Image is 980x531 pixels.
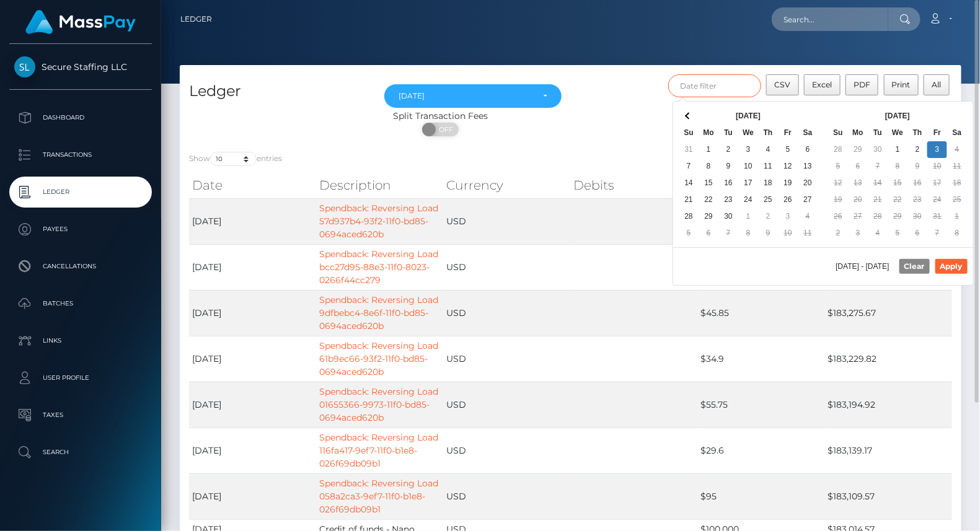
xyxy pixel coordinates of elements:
[319,340,438,377] a: Spendback: Reversing Load 61b9ec66-93f2-11f0-bd85-0694aced620b
[778,141,798,158] td: 5
[699,225,718,242] td: 6
[14,257,147,276] p: Cancellations
[189,244,316,290] td: [DATE]
[935,259,968,274] button: Apply
[888,225,907,242] td: 5
[718,125,738,141] th: Tu
[443,473,570,519] td: USD
[927,208,947,225] td: 31
[189,382,316,428] td: [DATE]
[9,177,152,208] a: Ledger
[868,175,888,191] td: 14
[738,158,758,175] td: 10
[189,336,316,382] td: [DATE]
[738,175,758,191] td: 17
[9,102,152,133] a: Dashboard
[848,175,868,191] td: 13
[927,175,947,191] td: 17
[443,290,570,336] td: USD
[718,191,738,208] td: 23
[319,478,438,515] a: Spendback: Reversing Load 058a2ca3-9ef7-11f0-b1e8-026f69db09b1
[798,141,818,158] td: 6
[758,225,778,242] td: 9
[180,110,701,123] div: Split Transaction Fees
[775,80,791,89] span: CSV
[679,191,699,208] td: 21
[189,198,316,244] td: [DATE]
[766,74,799,95] button: CSV
[14,56,35,77] img: Secure Staffing LLC
[868,125,888,141] th: Tu
[9,251,152,282] a: Cancellations
[698,382,825,428] td: $55.75
[772,7,888,31] input: Search...
[932,80,942,89] span: All
[778,208,798,225] td: 3
[825,336,952,382] td: $183,229.82
[443,428,570,473] td: USD
[699,125,718,141] th: Mo
[698,428,825,473] td: $29.6
[443,198,570,244] td: USD
[888,158,907,175] td: 8
[9,288,152,319] a: Batches
[812,80,832,89] span: Excel
[848,141,868,158] td: 29
[698,336,825,382] td: $34.9
[679,175,699,191] td: 14
[825,382,952,428] td: $183,194.92
[399,91,532,101] div: [DATE]
[699,141,718,158] td: 1
[828,125,848,141] th: Su
[828,208,848,225] td: 26
[443,173,570,198] th: Currency
[738,141,758,158] td: 3
[828,141,848,158] td: 28
[9,362,152,393] a: User Profile
[804,74,841,95] button: Excel
[679,158,699,175] td: 7
[718,158,738,175] td: 9
[14,146,147,164] p: Transactions
[927,125,947,141] th: Fr
[892,80,911,89] span: Print
[180,6,212,32] a: Ledger
[907,191,927,208] td: 23
[868,158,888,175] td: 7
[848,125,868,141] th: Mo
[888,175,907,191] td: 15
[679,125,699,141] th: Su
[927,141,947,158] td: 3
[14,331,147,350] p: Links
[848,108,947,125] th: [DATE]
[947,225,967,242] td: 8
[319,203,438,240] a: Spendback: Reversing Load 57d937b4-93f2-11f0-bd85-0694aced620b
[758,175,778,191] td: 18
[319,294,438,331] a: Spendback: Reversing Load 9dfbebc4-8e6f-11f0-bd85-0694aced620b
[699,108,798,125] th: [DATE]
[14,406,147,424] p: Taxes
[947,125,967,141] th: Sa
[319,248,438,286] a: Spendback: Reversing Load bcc27d95-88e3-11f0-8023-0266f44cc279
[14,108,147,127] p: Dashboard
[429,123,460,136] span: OFF
[927,191,947,208] td: 24
[9,437,152,468] a: Search
[189,290,316,336] td: [DATE]
[758,141,778,158] td: 4
[907,225,927,242] td: 6
[189,473,316,519] td: [DATE]
[825,473,952,519] td: $183,109.57
[907,158,927,175] td: 9
[798,208,818,225] td: 4
[443,336,570,382] td: USD
[907,208,927,225] td: 30
[778,191,798,208] td: 26
[738,225,758,242] td: 8
[947,208,967,225] td: 1
[679,225,699,242] td: 5
[907,125,927,141] th: Th
[947,191,967,208] td: 25
[848,225,868,242] td: 3
[836,263,894,270] span: [DATE] - [DATE]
